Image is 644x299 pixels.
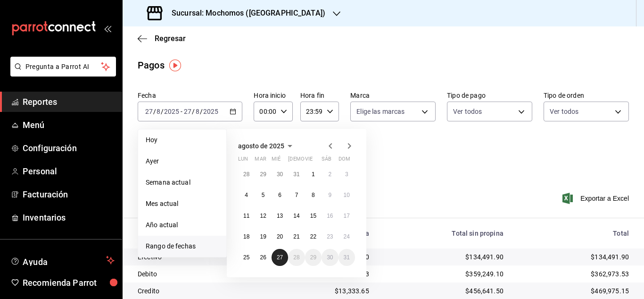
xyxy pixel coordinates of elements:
button: 4 de agosto de 2025 [238,187,255,204]
label: Fecha [138,92,242,99]
button: 13 de agosto de 2025 [272,207,288,224]
abbr: viernes [305,156,313,166]
abbr: 30 de agosto de 2025 [327,254,333,261]
button: 16 de agosto de 2025 [322,207,338,224]
abbr: 24 de agosto de 2025 [344,233,350,240]
abbr: 10 de agosto de 2025 [344,192,350,198]
abbr: 2 de agosto de 2025 [328,171,331,178]
div: Pagos [138,58,165,72]
button: 2 de agosto de 2025 [322,166,338,183]
button: 7 de agosto de 2025 [288,187,305,204]
span: / [161,108,164,115]
div: Total [519,230,629,237]
span: Menú [23,119,115,131]
abbr: 21 de agosto de 2025 [293,233,299,240]
abbr: jueves [288,156,344,166]
abbr: 3 de agosto de 2025 [345,171,348,178]
abbr: 25 de agosto de 2025 [243,254,249,261]
span: Regresar [155,34,186,43]
div: $362,973.53 [519,269,629,279]
abbr: 16 de agosto de 2025 [327,213,333,219]
span: Personal [23,165,115,178]
button: 28 de julio de 2025 [238,166,255,183]
button: Exportar a Excel [564,193,629,204]
button: 20 de agosto de 2025 [272,228,288,245]
div: Total sin propina [384,230,504,237]
abbr: 28 de julio de 2025 [243,171,249,178]
button: 14 de agosto de 2025 [288,207,305,224]
button: 12 de agosto de 2025 [255,207,271,224]
input: -- [156,108,161,115]
abbr: 15 de agosto de 2025 [310,213,316,219]
span: Ver todos [453,107,482,116]
button: 25 de agosto de 2025 [238,249,255,266]
label: Marca [350,92,436,99]
span: Reportes [23,95,115,108]
span: Semana actual [146,178,219,188]
span: Pregunta a Parrot AI [25,62,101,72]
button: 1 de agosto de 2025 [305,166,322,183]
button: 23 de agosto de 2025 [322,228,338,245]
button: agosto de 2025 [238,140,296,152]
button: open_drawer_menu [104,25,111,32]
span: - [181,108,182,115]
abbr: lunes [238,156,248,166]
button: 28 de agosto de 2025 [288,249,305,266]
span: Mes actual [146,199,219,209]
button: 18 de agosto de 2025 [238,228,255,245]
button: 24 de agosto de 2025 [339,228,355,245]
button: 31 de julio de 2025 [288,166,305,183]
span: / [153,108,156,115]
span: Hoy [146,135,219,145]
button: Regresar [138,34,186,43]
abbr: 9 de agosto de 2025 [328,192,331,198]
span: Rango de fechas [146,241,219,251]
abbr: 22 de agosto de 2025 [310,233,316,240]
abbr: 11 de agosto de 2025 [243,213,249,219]
label: Hora inicio [254,92,292,99]
button: 30 de agosto de 2025 [322,249,338,266]
a: Pregunta a Parrot AI [7,68,116,78]
abbr: sábado [322,156,331,166]
abbr: 4 de agosto de 2025 [245,192,248,198]
button: 5 de agosto de 2025 [255,187,271,204]
abbr: 29 de julio de 2025 [260,171,266,178]
button: 26 de agosto de 2025 [255,249,271,266]
abbr: 31 de julio de 2025 [293,171,299,178]
button: 22 de agosto de 2025 [305,228,322,245]
div: Credito [138,286,270,296]
label: Hora fin [300,92,339,99]
label: Tipo de orden [544,92,629,99]
span: Configuración [23,142,115,154]
span: Facturación [23,188,115,201]
span: Año actual [146,220,219,230]
button: 31 de agosto de 2025 [339,249,355,266]
label: Tipo de pago [447,92,532,99]
abbr: 20 de agosto de 2025 [277,233,283,240]
span: Ver todos [550,107,578,116]
button: 17 de agosto de 2025 [339,207,355,224]
span: / [200,108,203,115]
span: Elige las marcas [356,107,405,116]
button: 8 de agosto de 2025 [305,187,322,204]
button: 21 de agosto de 2025 [288,228,305,245]
abbr: 26 de agosto de 2025 [260,254,266,261]
input: -- [183,108,192,115]
abbr: miércoles [272,156,281,166]
span: / [192,108,195,115]
abbr: martes [255,156,266,166]
h3: Sucursal: Mochomos ([GEOGRAPHIC_DATA]) [164,8,325,19]
abbr: 31 de agosto de 2025 [344,254,350,261]
div: $359,249.10 [384,269,504,279]
div: $456,641.50 [384,286,504,296]
button: 15 de agosto de 2025 [305,207,322,224]
abbr: 19 de agosto de 2025 [260,233,266,240]
abbr: 17 de agosto de 2025 [344,213,350,219]
button: 29 de agosto de 2025 [305,249,322,266]
abbr: 7 de agosto de 2025 [295,192,298,198]
img: Tooltip marker [169,60,181,71]
abbr: 13 de agosto de 2025 [277,213,283,219]
abbr: 14 de agosto de 2025 [293,213,299,219]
